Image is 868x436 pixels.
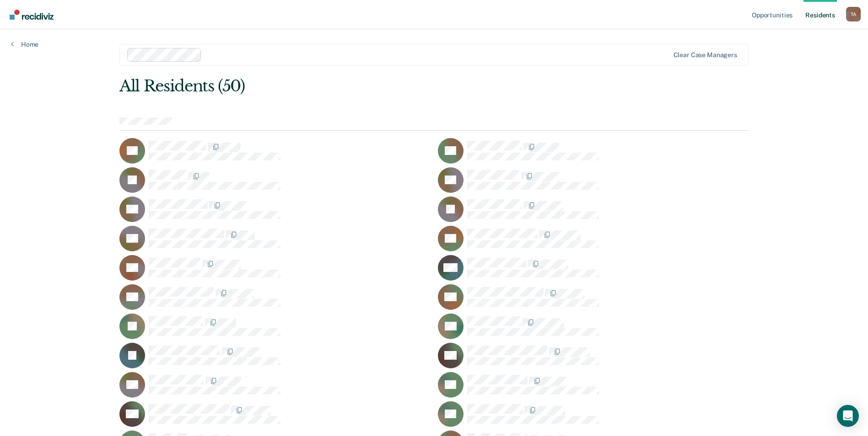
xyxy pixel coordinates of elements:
img: Recidiviz [10,10,54,20]
div: All Residents (50) [119,77,623,96]
button: Profile dropdown button [846,7,861,21]
div: T A [846,7,861,21]
div: Clear case managers [674,51,737,59]
a: Home [11,40,38,48]
div: Open Intercom Messenger [837,405,859,427]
